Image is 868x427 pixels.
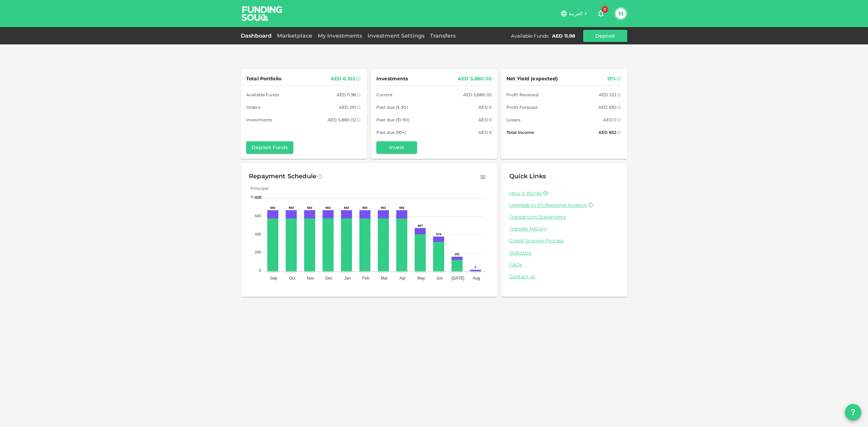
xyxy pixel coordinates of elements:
a: My Investments [315,33,365,39]
a: Transfers [427,33,458,39]
span: Total Portfolio [246,75,281,83]
div: AED 210 [339,104,356,111]
tspan: Aug [473,276,480,281]
span: Quick Links [509,172,546,180]
div: AED 0 [478,129,492,136]
a: Investment Settings [365,33,427,39]
tspan: 200 [255,250,261,254]
span: Profit [245,195,262,200]
div: AED 0 [603,116,616,123]
span: Principal [245,186,269,191]
div: Available Funds : [511,33,549,39]
a: FAQs [509,262,619,268]
a: How it Works [509,190,541,197]
a: Transfer History [509,226,619,232]
tspan: 600 [255,214,261,218]
div: Repayment Schedule [249,171,316,182]
div: AED 222 [599,91,616,98]
span: Orders [246,104,260,111]
div: AED 852 [598,129,616,136]
span: 0 [601,6,608,13]
span: Available Funds [246,91,279,98]
tspan: Sep [270,276,277,281]
div: AED 630 [598,104,616,111]
span: Current [376,91,393,98]
span: Investments [246,116,272,123]
span: Upgrade to Professional Investor [509,202,587,208]
tspan: 400 [255,232,261,236]
div: AED 11.98 [552,33,575,39]
span: العربية [569,11,583,17]
span: Past due (31-90) [376,116,409,123]
span: Profit Forecast [507,104,538,111]
span: Investments [376,75,408,83]
span: Total Income [507,129,534,136]
span: Losses [507,116,520,123]
a: Upgrade to Professional Investor [509,202,619,208]
div: AED 0 [478,104,492,111]
tspan: Mar [381,276,388,281]
button: H [616,8,626,19]
a: Transaction Statements [509,214,619,220]
tspan: Oct [289,276,295,281]
tspan: 0 [259,268,261,272]
span: Past due (5-30) [376,104,408,111]
tspan: Jan [344,276,351,281]
tspan: Nov [307,276,314,281]
span: Net Yield (expected) [507,75,558,83]
a: Dashboard [241,33,274,39]
button: question [845,404,861,420]
button: 0 [594,7,608,20]
div: AED 5,880.02 [328,116,356,123]
div: AED 11.98 [337,91,356,98]
button: Invest [376,141,417,154]
div: AED 5,880.02 [463,91,492,98]
div: AED 5,880.02 [458,75,492,83]
tspan: [DATE] [452,276,465,281]
a: Contact us [509,273,619,280]
a: Statistics [509,250,619,256]
tspan: Apr [399,276,406,281]
tspan: Dec [325,276,332,281]
tspan: Jun [436,276,442,281]
span: Profit Received [507,91,538,98]
tspan: 800 [255,196,261,200]
span: Past due (90+) [376,129,406,136]
div: AED 6,102 [331,75,355,83]
button: Deposit [583,30,627,42]
a: Credit Scoring Process [509,238,619,244]
tspan: May [417,276,425,281]
a: Marketplace [274,33,315,39]
div: 12% [607,75,616,83]
tspan: Feb [362,276,369,281]
div: AED 0 [478,116,492,123]
button: Deposit Funds [246,141,293,154]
